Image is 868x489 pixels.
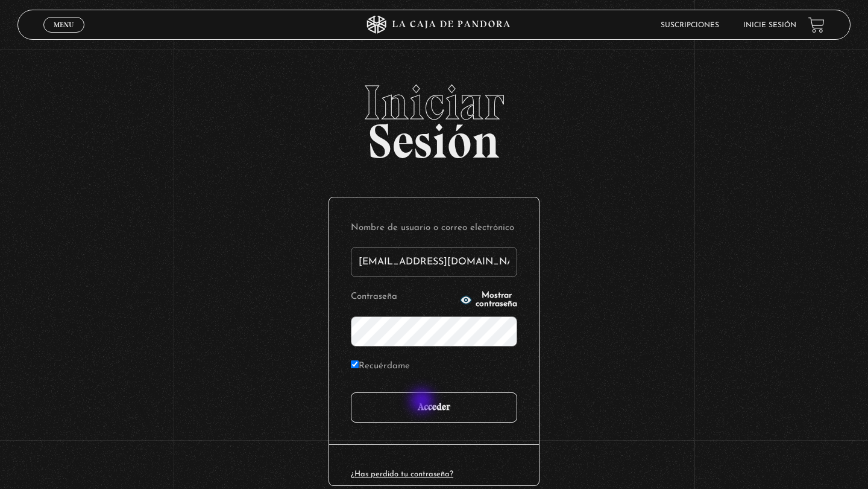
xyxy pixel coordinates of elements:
a: View your shopping cart [808,17,825,33]
span: Mostrar contraseña [476,292,517,308]
label: Contraseña [351,288,456,307]
span: Menu [54,21,74,28]
a: Suscripciones [661,22,719,29]
a: ¿Has perdido tu contraseña? [351,470,453,478]
input: Recuérdame [351,360,359,368]
label: Nombre de usuario o correo electrónico [351,219,517,238]
span: Iniciar [17,78,851,127]
a: Inicie sesión [743,22,796,29]
button: Mostrar contraseña [460,292,517,308]
h2: Sesión [17,78,851,156]
span: Cerrar [50,31,78,40]
input: Acceder [351,392,517,423]
label: Recuérdame [351,357,410,376]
